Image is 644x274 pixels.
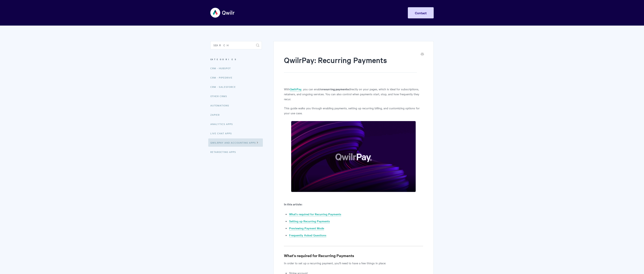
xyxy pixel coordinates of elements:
[210,41,262,49] input: Search
[289,212,341,217] a: What's required for Recurring Payments
[210,101,232,110] a: Automations
[210,5,235,20] img: Qwilr Help Center
[284,106,423,116] p: This guide walks you through enabling payments, setting up recurring billing, and customizing opt...
[322,87,349,91] strong: recurring payments
[284,261,423,266] p: In order to set up a recurring payment, you'll need to have a few things in place:
[210,64,234,72] a: CRM - HubSpot
[210,83,239,91] a: CRM - Salesforce
[284,202,302,206] b: In this article:
[289,219,330,224] a: Setting up Recurring Payments
[210,56,262,63] h3: Categories
[210,148,239,156] a: Retargeting Apps
[284,87,423,101] p: With , you can enable directly on your pages, which is ideal for subscriptions, retainers, and on...
[289,233,326,238] a: Frequently Asked Questions
[408,7,434,18] a: Contact
[289,226,324,231] a: Previewing Payment Mode
[291,121,416,192] img: file-hBILISBX3B.png
[210,129,235,137] a: Live Chat Apps
[210,111,223,119] a: Zapier
[290,87,302,92] a: QwilrPay
[421,52,424,57] a: Print this Article
[210,120,236,128] a: Analytics Apps
[284,253,423,259] h3: What's required for Recurring Payments
[210,73,236,82] a: CRM - Pipedrive
[284,55,417,73] h1: QwilrPay: Recurring Payments
[210,92,230,100] a: Other CRMs
[208,138,263,147] a: QwilrPay and Accounting Apps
